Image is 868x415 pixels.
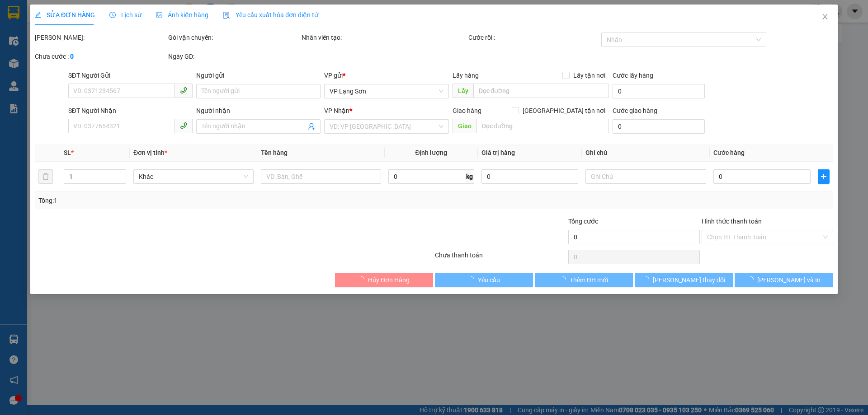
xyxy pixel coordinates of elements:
div: Cước rồi : [468,33,600,42]
span: [PERSON_NAME] và In [757,275,821,285]
b: 0 [70,53,74,60]
button: delete [38,169,53,184]
div: Người nhận [196,106,321,116]
span: SỬA ĐƠN HÀNG [35,11,95,19]
span: Ảnh kiện hàng [156,11,208,19]
input: Ghi Chú [586,169,706,184]
div: VP gửi [325,70,449,80]
input: Cước lấy hàng [613,84,705,98]
span: loading [560,276,570,283]
span: phone [180,87,187,94]
button: Hủy Đơn Hàng [335,273,433,287]
span: SL [64,149,71,156]
span: Thêm ĐH mới [570,275,608,285]
span: phone [180,122,187,129]
div: Nhân viên tạo: [302,33,467,42]
div: SĐT Người Gửi [68,70,193,80]
span: loading [358,276,368,283]
span: close [821,13,829,20]
span: loading [468,276,478,283]
div: SĐT Người Nhận [68,106,193,116]
span: Giao [453,119,476,133]
span: user-add [308,123,316,130]
span: Yêu cầu xuất hóa đơn điện tử [223,11,318,19]
label: Cước lấy hàng [613,72,653,79]
div: Chưa thanh toán [434,250,567,266]
span: edit [35,12,41,18]
div: Người gửi [196,70,321,80]
div: Chưa cước : [35,51,166,61]
span: Định lượng [415,149,448,156]
button: [PERSON_NAME] và In [735,273,833,287]
span: [PERSON_NAME] thay đổi [653,275,725,285]
th: Ghi chú [582,144,710,162]
button: Yêu cầu [435,273,533,287]
span: Đơn vị tính [133,149,167,156]
span: Lấy [453,84,473,98]
button: [PERSON_NAME] thay đổi [635,273,733,287]
label: Cước giao hàng [613,107,657,114]
span: VP Lạng Sơn [330,84,443,98]
span: Khác [139,170,248,183]
span: picture [156,12,162,18]
span: Hủy Đơn Hàng [368,275,410,285]
div: Tổng: 1 [38,196,335,205]
span: Yêu cầu [478,275,500,285]
div: [PERSON_NAME]: [35,33,166,42]
button: Close [812,5,838,30]
span: Cước hàng [713,149,745,156]
span: loading [747,276,757,283]
span: Tổng cước [568,218,598,225]
div: Gói vận chuyển: [168,33,300,42]
span: plus [818,173,829,180]
span: Giao hàng [453,107,481,114]
img: icon [223,12,230,19]
span: [GEOGRAPHIC_DATA] tận nơi [519,106,609,116]
input: VD: Bàn, Ghế [261,169,381,184]
span: kg [465,169,474,184]
div: Ngày GD: [168,51,300,61]
span: loading [643,276,653,283]
label: Hình thức thanh toán [702,218,762,225]
span: Lấy hàng [453,72,479,79]
span: Tên hàng [261,149,288,156]
input: Cước giao hàng [613,119,705,134]
button: Thêm ĐH mới [535,273,633,287]
span: Lịch sử [109,11,142,19]
span: clock-circle [109,12,116,18]
input: Dọc đường [473,84,609,98]
input: Dọc đường [476,119,609,133]
span: Lấy tận nơi [570,70,609,80]
button: plus [818,169,830,184]
span: VP Nhận [325,107,350,114]
span: Giá trị hàng [481,149,515,156]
